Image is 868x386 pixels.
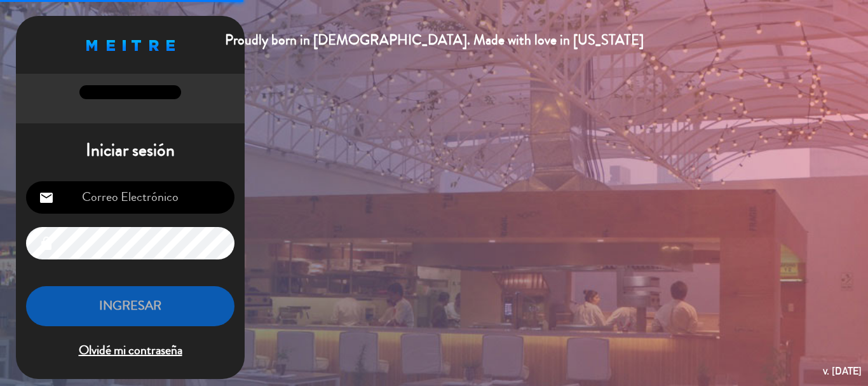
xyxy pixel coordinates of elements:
input: Correo Electrónico [26,181,234,214]
span: Olvidé mi contraseña [26,340,234,361]
i: email [39,190,54,205]
h1: Iniciar sesión [16,140,245,162]
div: v. [DATE] [823,362,862,380]
i: lock [39,236,54,251]
button: INGRESAR [26,286,234,326]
